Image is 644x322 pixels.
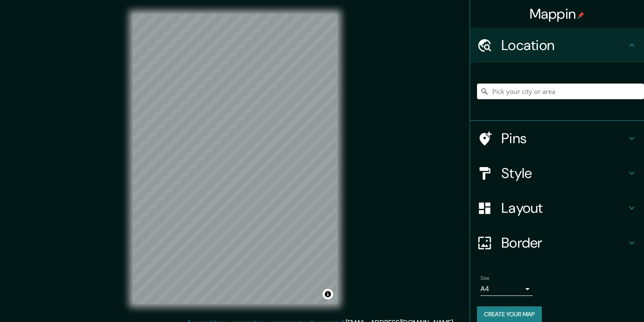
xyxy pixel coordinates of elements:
h4: Location [501,37,627,54]
div: Style [470,156,644,191]
img: pin-icon.png [577,12,584,19]
div: A4 [480,282,533,296]
input: Pick your city or area [477,84,644,99]
h4: Border [501,234,627,252]
h4: Style [501,164,627,182]
canvas: Map [133,14,337,304]
div: Pins [470,121,644,156]
div: Layout [470,191,644,225]
div: Border [470,225,644,260]
h4: Layout [501,199,627,217]
button: Toggle attribution [323,289,333,299]
label: Size [480,275,490,282]
div: Location [470,28,644,63]
h4: Pins [501,130,627,147]
h4: Mappin [530,5,585,23]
